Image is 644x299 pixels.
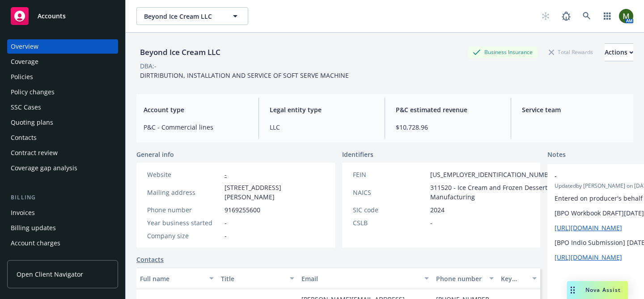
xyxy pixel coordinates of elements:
[7,100,118,114] a: SSC Cases
[298,268,432,289] button: Email
[144,122,248,132] span: P&C - Commercial lines
[11,161,77,175] div: Coverage gap analysis
[7,131,118,145] a: Contacts
[136,46,224,58] div: Beyond Ice Cream LLC
[11,221,56,235] div: Billing updates
[497,268,540,289] button: Key contact
[11,70,33,84] div: Policies
[270,105,374,114] span: Legal entity type
[11,206,35,220] div: Invoices
[7,70,118,84] a: Policies
[11,85,55,99] div: Policy changes
[38,13,66,20] span: Accounts
[147,188,221,197] div: Mailing address
[136,255,164,264] a: Contacts
[11,131,37,145] div: Contacts
[585,286,621,294] span: Nova Assist
[136,150,174,159] span: General info
[7,146,118,160] a: Contract review
[432,268,497,289] button: Phone number
[537,7,555,25] a: Start snowing
[353,170,427,179] div: FEIN
[147,218,221,227] div: Year business started
[270,122,374,132] span: LLC
[147,170,221,179] div: Website
[7,221,118,235] a: Billing updates
[144,105,248,114] span: Account type
[7,193,118,202] div: Billing
[605,44,633,61] div: Actions
[567,281,578,299] div: Drag to move
[7,161,118,175] a: Coverage gap analysis
[430,170,558,179] span: [US_EMPLOYER_IDENTIFICATION_NUMBER]
[147,205,221,215] div: Phone number
[7,4,118,29] a: Accounts
[11,115,53,130] div: Quoting plans
[225,205,260,215] span: 9169255600
[555,253,622,261] a: [URL][DOMAIN_NAME]
[225,170,227,179] a: -
[225,231,227,240] span: -
[217,268,298,289] button: Title
[140,274,204,283] div: Full name
[17,270,83,279] span: Open Client Navigator
[225,183,324,202] span: [STREET_ADDRESS][PERSON_NAME]
[7,115,118,130] a: Quoting plans
[11,39,38,54] div: Overview
[557,7,575,25] a: Report a Bug
[468,46,537,58] div: Business Insurance
[136,268,217,289] button: Full name
[430,183,558,202] span: 311520 - Ice Cream and Frozen Dessert Manufacturing
[567,281,628,299] button: Nova Assist
[221,274,285,283] div: Title
[136,7,248,25] button: Beyond Ice Cream LLC
[547,150,566,160] span: Notes
[605,43,633,61] button: Actions
[7,206,118,220] a: Invoices
[436,274,483,283] div: Phone number
[11,146,58,160] div: Contract review
[11,100,41,114] div: SSC Cases
[7,251,118,265] a: Installment plans
[7,55,118,69] a: Coverage
[11,236,60,250] div: Account charges
[619,9,633,23] img: photo
[11,55,38,69] div: Coverage
[140,61,157,71] div: DBA: -
[522,105,626,114] span: Service team
[147,231,221,240] div: Company size
[353,218,427,227] div: CSLB
[11,251,63,265] div: Installment plans
[430,205,445,215] span: 2024
[7,39,118,54] a: Overview
[396,105,500,114] span: P&C estimated revenue
[430,218,432,227] span: -
[396,122,500,132] span: $10,728.96
[7,85,118,99] a: Policy changes
[225,218,227,227] span: -
[301,274,419,283] div: Email
[7,236,118,250] a: Account charges
[598,7,616,25] a: Switch app
[353,188,427,197] div: NAICS
[144,12,221,21] span: Beyond Ice Cream LLC
[578,7,596,25] a: Search
[140,71,349,80] span: DIRTRIBUTION, INSTALLATION AND SERVICE OF SOFT SERVE MACHINE
[555,223,622,232] a: [URL][DOMAIN_NAME]
[342,150,373,159] span: Identifiers
[544,46,597,58] div: Total Rewards
[353,205,427,215] div: SIC code
[501,274,527,283] div: Key contact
